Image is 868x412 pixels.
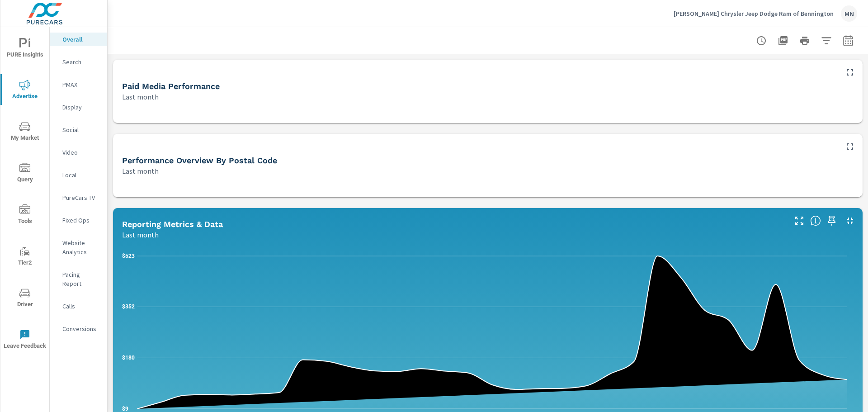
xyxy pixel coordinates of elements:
[774,32,792,50] button: "Export Report to PDF"
[122,253,135,259] text: $523
[50,268,107,290] div: Pacing Report
[122,81,220,91] h5: Paid Media Performance
[62,103,100,112] p: Display
[50,213,107,227] div: Fixed Ops
[122,219,223,229] h5: Reporting Metrics & Data
[62,57,100,66] p: Search
[122,355,135,361] text: $180
[825,213,839,228] span: Save this to your personalized report
[841,5,857,22] div: MN
[0,27,49,360] div: nav menu
[50,236,107,259] div: Website Analytics
[62,302,100,311] p: Calls
[122,229,159,240] p: Last month
[50,100,107,114] div: Display
[62,35,100,44] p: Overall
[792,213,807,228] button: Make Fullscreen
[3,121,47,143] span: My Market
[62,238,100,256] p: Website Analytics
[810,215,821,226] span: Understand performance data overtime and see how metrics compare to each other.
[674,9,834,18] p: [PERSON_NAME] Chrysler Jeep Dodge Ram of Bennington
[122,406,128,412] text: $9
[122,303,135,310] text: $352
[50,191,107,204] div: PureCars TV
[3,204,47,227] span: Tools
[62,170,100,180] p: Local
[3,288,47,310] span: Driver
[3,163,47,185] span: Query
[3,38,47,60] span: PURE Insights
[62,216,100,225] p: Fixed Ops
[50,322,107,336] div: Conversions
[50,168,107,182] div: Local
[50,123,107,137] div: Social
[62,270,100,288] p: Pacing Report
[843,139,857,154] button: Maximize Widget
[839,32,857,50] button: Select Date Range
[62,125,100,134] p: Social
[50,55,107,69] div: Search
[62,324,100,333] p: Conversions
[796,32,814,50] button: Print Report
[62,148,100,157] p: Video
[817,32,835,50] button: Apply Filters
[843,213,857,228] button: Minimize Widget
[122,166,159,176] p: Last month
[62,193,100,202] p: PureCars TV
[122,156,277,165] h5: Performance Overview By Postal Code
[122,91,159,102] p: Last month
[50,299,107,313] div: Calls
[50,33,107,46] div: Overall
[62,80,100,89] p: PMAX
[3,329,47,351] span: Leave Feedback
[50,146,107,159] div: Video
[3,246,47,268] span: Tier2
[3,80,47,102] span: Advertise
[50,78,107,91] div: PMAX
